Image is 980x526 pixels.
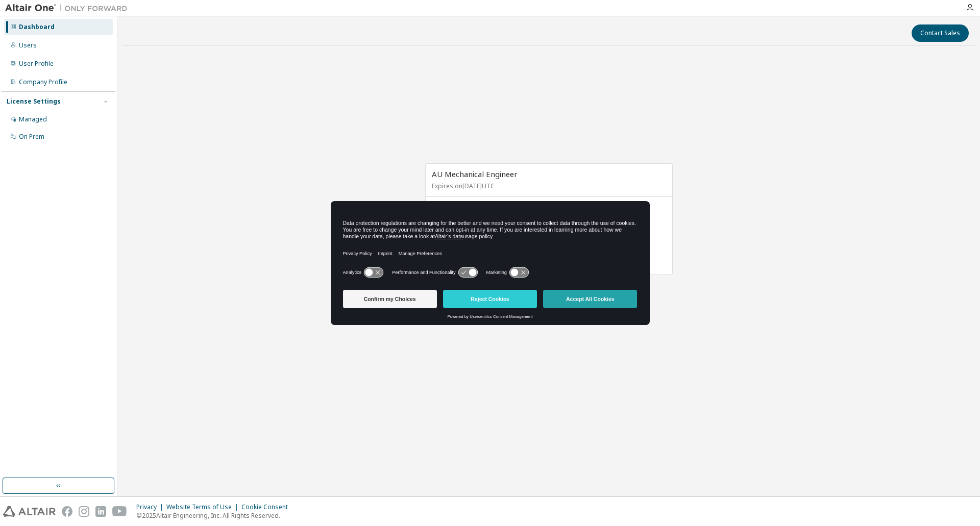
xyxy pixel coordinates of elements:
div: Privacy [136,503,166,511]
span: AU Mechanical Engineer [432,169,518,179]
div: Users [19,41,37,49]
div: License Settings [7,97,61,106]
div: Company Profile [19,78,67,86]
img: Altair One [5,3,133,13]
div: On Prem [19,133,44,141]
img: linkedin.svg [95,506,106,517]
div: User Profile [19,60,54,68]
div: Managed [19,115,47,123]
p: © 2025 Altair Engineering, Inc. All Rights Reserved. [136,511,294,520]
div: Cookie Consent [241,503,294,511]
img: youtube.svg [112,506,127,517]
p: Expires on [DATE] UTC [432,182,664,190]
img: altair_logo.svg [3,506,56,517]
div: Website Terms of Use [166,503,241,511]
img: facebook.svg [62,506,72,517]
div: Dashboard [19,23,55,31]
button: Contact Sales [912,24,969,42]
img: instagram.svg [79,506,89,517]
